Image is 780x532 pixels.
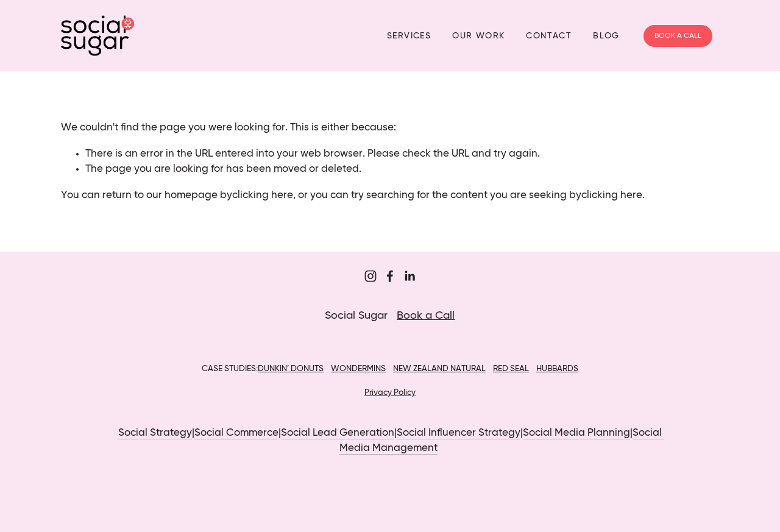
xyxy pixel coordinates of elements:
a: HUBBARDS [536,364,578,373]
li: The page you are looking for has been moved or deleted. [85,161,719,177]
a: Social Commerce [194,428,278,439]
a: Sugar&Partners [364,270,377,282]
a: WONDERMINS [331,364,386,373]
span: Social Sugar [325,310,388,321]
a: Sugar Digi [384,270,396,282]
a: Jordan Eley [403,270,416,282]
a: clicking here [232,190,293,200]
img: SocialSugar [61,15,134,56]
a: Social Strategy [118,428,192,439]
a: NEW ZEALAND NATURAL [393,364,486,373]
li: There is an error in the URL entered into your web browser. Please check the URL and try again. [85,146,719,162]
a: Contact [526,26,572,45]
a: RED SEAL [493,364,529,373]
a: Blog [593,26,620,45]
a: Social Media Planning [523,428,630,439]
a: clicking here [581,190,642,200]
a: Services [387,26,431,45]
p: | | | | | [106,425,673,456]
a: Social Lead Generation [281,428,394,439]
a: Privacy Policy [364,388,416,397]
p: We couldn't find the page you were looking for. This is either because: [61,120,719,136]
a: DUNKIN’ DONUTS [258,364,324,373]
a: Our Work [452,26,505,45]
a: Book a Call [397,310,455,321]
a: BOOK A CALL [643,25,712,47]
a: Social Influencer Strategy [397,428,520,439]
p: You can return to our homepage by , or you can try searching for the content you are seeking by . [61,188,719,204]
p: CASE STUDIES: [106,361,673,377]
